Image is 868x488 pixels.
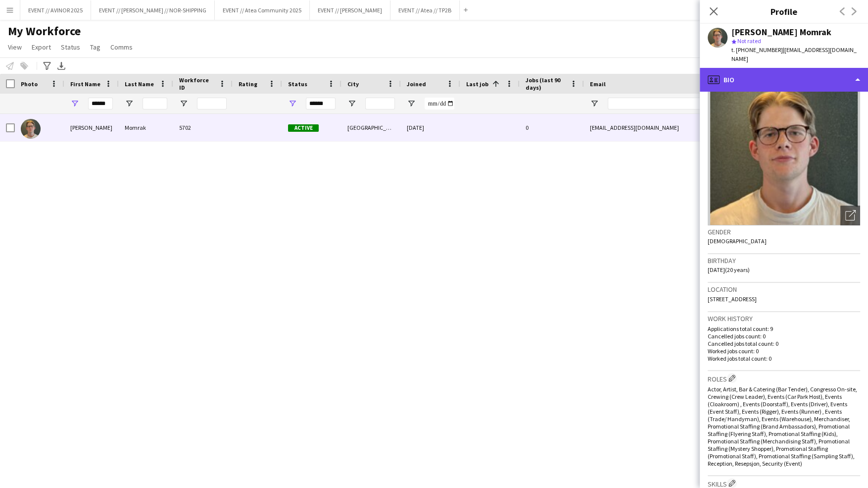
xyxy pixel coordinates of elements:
[341,114,401,141] div: [GEOGRAPHIC_DATA]
[88,98,113,109] input: First Name Filter Input
[708,347,860,355] p: Worked jobs count: 0
[708,266,750,273] span: [DATE] (20 years)
[239,80,257,88] span: Rating
[55,60,67,72] app-action-btn: Export XLSX
[179,99,188,108] button: Open Filter Menu
[731,28,831,37] div: [PERSON_NAME] Momrak
[708,295,757,303] span: [STREET_ADDRESS]
[840,206,860,225] div: Open photos pop-in
[700,68,868,92] div: Bio
[700,5,868,18] h3: Profile
[306,98,336,109] input: Status Filter Input
[590,99,599,108] button: Open Filter Menu
[8,43,22,52] span: View
[310,0,390,20] button: EVENT // [PERSON_NAME]
[86,41,104,54] a: Tag
[708,77,860,225] img: Crew avatar or photo
[347,99,356,108] button: Open Filter Menu
[173,114,233,141] div: 5702
[708,237,767,245] span: [DEMOGRAPHIC_DATA]
[28,41,55,54] a: Export
[708,373,860,383] h3: Roles
[41,60,53,72] app-action-btn: Advanced filters
[425,98,454,109] input: Joined Filter Input
[125,99,134,108] button: Open Filter Menu
[590,80,606,88] span: Email
[64,114,119,141] div: [PERSON_NAME]
[21,119,41,139] img: Tallak Risdal Momrak
[70,80,100,88] span: First Name
[106,41,137,54] a: Comms
[119,114,173,141] div: Momrak
[143,98,167,109] input: Last Name Filter Input
[708,340,860,347] p: Cancelled jobs total count: 0
[708,385,857,467] span: Actor, Artist, Bar & Catering (Bar Tender), Congresso On-site, Crewing (Crew Leader), Events (Car...
[708,314,860,323] h3: Work history
[288,124,319,132] span: Active
[4,41,26,54] a: View
[8,24,81,39] span: My Workforce
[90,43,100,52] span: Tag
[32,43,51,52] span: Export
[407,80,426,88] span: Joined
[61,43,80,52] span: Status
[390,0,460,20] button: EVENT // Atea // TP2B
[347,80,359,88] span: City
[401,114,460,141] div: [DATE]
[70,99,79,108] button: Open Filter Menu
[731,46,857,62] span: | [EMAIL_ADDRESS][DOMAIN_NAME]
[407,99,416,108] button: Open Filter Menu
[288,99,297,108] button: Open Filter Menu
[197,98,227,109] input: Workforce ID Filter Input
[708,325,860,332] p: Applications total count: 9
[708,355,860,362] p: Worked jobs total count: 0
[708,285,860,294] h3: Location
[708,332,860,340] p: Cancelled jobs count: 0
[179,76,215,91] span: Workforce ID
[520,114,584,141] div: 0
[288,80,307,88] span: Status
[584,114,782,141] div: [EMAIL_ADDRESS][DOMAIN_NAME]
[708,256,860,265] h3: Birthday
[708,227,860,236] h3: Gender
[526,76,566,91] span: Jobs (last 90 days)
[21,80,38,88] span: Photo
[215,0,310,20] button: EVENT // Atea Community 2025
[91,0,215,20] button: EVENT // [PERSON_NAME] // NOR-SHIPPING
[57,41,84,54] a: Status
[731,46,783,54] span: t. [PHONE_NUMBER]
[737,37,761,45] span: Not rated
[125,80,154,88] span: Last Name
[466,80,488,88] span: Last job
[20,0,91,20] button: EVENT // AVINOR 2025
[110,43,133,52] span: Comms
[365,98,395,109] input: City Filter Input
[608,98,776,109] input: Email Filter Input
